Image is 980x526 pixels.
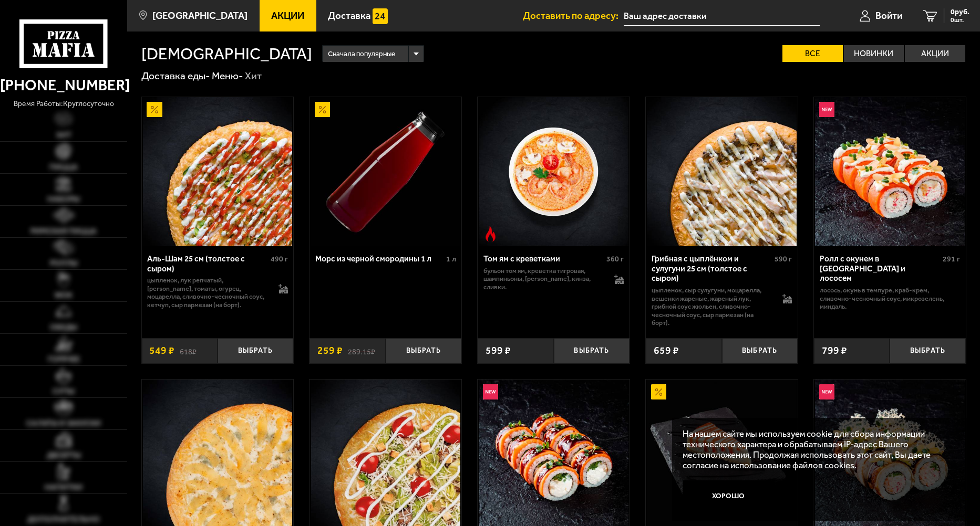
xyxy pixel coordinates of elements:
[152,11,247,21] span: [GEOGRAPHIC_DATA]
[486,345,511,355] span: 599 ₽
[875,11,902,21] span: Войти
[348,345,375,355] s: 289.15 ₽
[652,286,772,327] p: цыпленок, сыр сулугуни, моцарелла, вешенки жареные, жареный лук, грибной соус Жюльен, сливочно-че...
[271,255,288,264] span: 490 г
[483,226,498,241] img: Острое блюдо
[479,97,628,247] img: Том ям с креветками
[147,254,267,273] div: Аль-Шам 25 см (толстое с сыром)
[50,323,77,331] span: Обеды
[141,46,312,62] h1: [DEMOGRAPHIC_DATA]
[683,428,950,471] p: На нашем сайте мы используем cookie для сбора информации технического характера и обрабатываем IP...
[820,254,940,283] div: Ролл с окунем в [GEOGRAPHIC_DATA] и лососем
[245,69,262,82] div: Хит
[373,8,388,24] img: 15daf4d41897b9f0e9f617042186c801.svg
[814,97,966,247] a: НовинкаРолл с окунем в темпуре и лососем
[56,131,71,139] span: Хит
[45,483,82,491] span: Напитки
[819,102,834,117] img: Новинка
[951,8,969,16] span: 0 руб.
[315,254,443,264] div: Морс из черной смородины 1 л
[315,102,330,117] img: Акционный
[905,45,965,62] label: Акции
[328,11,370,21] span: Доставка
[55,291,73,299] span: WOK
[149,345,174,355] span: 549 ₽
[646,97,798,247] a: Грибная с цыплёнком и сулугуни 25 см (толстое с сыром)
[890,338,965,363] button: Выбрать
[943,255,960,264] span: 291 г
[147,102,162,117] img: Акционный
[822,345,847,355] span: 799 ₽
[606,255,624,264] span: 360 г
[141,70,210,82] a: Доставка еды-
[483,254,604,264] div: Том ям с креветками
[30,227,97,235] span: Римская пицца
[48,355,80,363] span: Горячее
[820,286,960,311] p: лосось, окунь в темпуре, краб-крем, сливочно-чесночный соус, микрозелень, миндаль.
[951,17,969,23] span: 0 шт.
[143,97,293,247] img: Аль-Шам 25 см (толстое с сыром)
[446,255,456,264] span: 1 л
[386,338,461,363] button: Выбрать
[317,345,343,355] span: 259 ₽
[271,11,304,21] span: Акции
[652,254,772,283] div: Грибная с цыплёнком и сулугуни 25 см (толстое с сыром)
[180,345,197,355] s: 618 ₽
[142,97,294,247] a: АкционныйАль-Шам 25 см (толстое с сыром)
[815,97,965,247] img: Ролл с окунем в темпуре и лососем
[683,480,775,511] button: Хорошо
[624,6,820,26] input: Ваш адрес доставки
[27,516,100,523] span: Дополнительно
[311,97,461,247] img: Морс из черной смородины 1 л
[651,384,666,399] img: Акционный
[782,45,843,62] label: Все
[26,419,101,427] span: Салаты и закуски
[147,276,268,309] p: цыпленок, лук репчатый, [PERSON_NAME], томаты, огурец, моцарелла, сливочно-чесночный соус, кетчуп...
[523,11,624,21] span: Доставить по адресу:
[53,387,75,395] span: Супы
[212,70,243,82] a: Меню-
[47,451,81,459] span: Десерты
[50,259,78,267] span: Роллы
[310,97,461,247] a: АкционныйМорс из черной смородины 1 л
[218,338,293,363] button: Выбрать
[722,338,798,363] button: Выбрать
[647,97,797,247] img: Грибная с цыплёнком и сулугуни 25 см (толстое с сыром)
[483,267,604,291] p: бульон том ям, креветка тигровая, шампиньоны, [PERSON_NAME], кинза, сливки.
[483,384,498,399] img: Новинка
[47,195,80,203] span: Наборы
[478,97,630,247] a: Острое блюдоТом ям с креветками
[819,384,834,399] img: Новинка
[775,255,792,264] span: 590 г
[654,345,679,355] span: 659 ₽
[328,44,395,64] span: Сначала популярные
[49,163,78,171] span: Пицца
[554,338,630,363] button: Выбрать
[844,45,904,62] label: Новинки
